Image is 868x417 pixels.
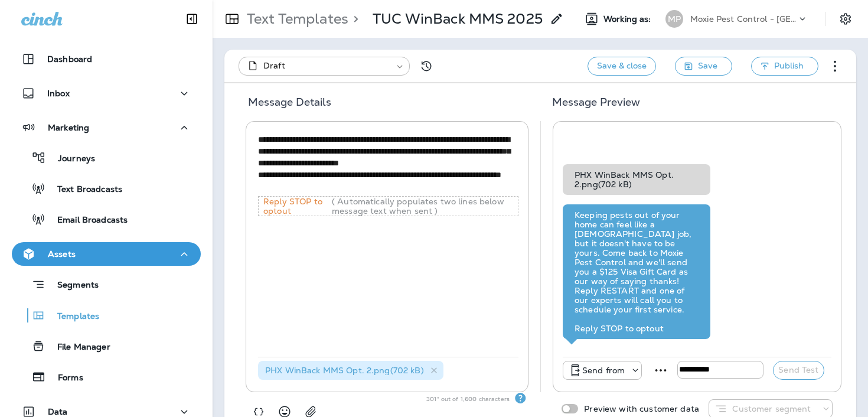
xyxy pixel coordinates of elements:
button: Marketing [12,116,201,139]
p: Assets [48,249,76,259]
p: > [348,10,358,28]
p: TUC WinBack MMS 2025 [373,10,543,28]
button: Collapse Sidebar [175,7,208,31]
button: Inbox [12,82,201,105]
h5: Message Preview [538,93,847,121]
p: Dashboard [47,54,92,64]
p: Segments [45,280,99,292]
p: Customer segment [732,404,811,413]
span: Save [698,58,717,73]
p: Data [48,407,68,416]
div: PHX WinBack MMS Opt. 2.png(702 kB) [258,361,443,380]
button: Settings [835,8,856,30]
button: View Changelog [415,54,438,78]
div: MP [665,10,683,28]
p: File Manager [45,342,110,353]
p: Forms [46,373,83,384]
p: Templates [45,311,99,322]
button: Save & close [588,57,656,76]
span: Draft [263,60,285,71]
span: Working as: [603,14,654,24]
button: Save [675,57,732,76]
p: Send from [582,366,625,375]
p: Reply STOP to optout [259,197,332,216]
h5: Message Details [234,93,538,121]
p: Text Broadcasts [45,184,122,196]
p: ( Automatically populates two lines below message text when sent ) [332,197,518,216]
p: Email Broadcasts [45,215,128,226]
span: Publish [774,58,804,73]
button: Segments [12,272,201,297]
p: Text Templates [242,10,348,28]
p: Preview with customer data [578,404,699,413]
div: Keeping pests out of your home can feel like a [DEMOGRAPHIC_DATA] job, but it doesn't have to be ... [575,210,699,333]
p: Journeys [46,154,95,165]
p: Inbox [47,89,70,98]
button: Journeys [12,145,201,170]
button: Email Broadcasts [12,207,201,232]
span: PHX WinBack MMS Opt. 2.png ( 702 kB ) [265,365,424,376]
div: Text Segments Text messages are billed per segment. A single segment is typically 160 characters,... [514,392,526,404]
button: Assets [12,242,201,266]
button: Templates [12,303,201,328]
button: Text Broadcasts [12,176,201,201]
div: PHX WinBack MMS Opt. 2.png ( 702 kB ) [563,164,710,195]
button: Publish [751,57,818,76]
button: Dashboard [12,47,201,71]
p: Marketing [48,123,89,132]
button: Forms [12,364,201,389]
button: File Manager [12,334,201,359]
p: 301 * out of 1,600 characters [426,395,514,404]
p: Moxie Pest Control - [GEOGRAPHIC_DATA] [690,14,797,24]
